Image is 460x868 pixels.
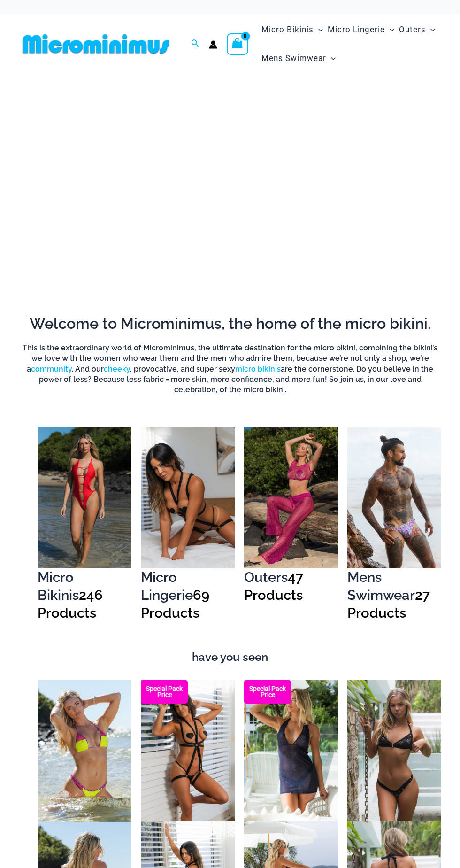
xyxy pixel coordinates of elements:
[141,680,235,821] img: Truth or Dare Black 1905 Bodysuit 611 Micro 07
[19,314,441,333] h2: Welcome to Microminimus, the home of the micro bikini.
[19,343,441,395] h6: This is the extraordinary world of Microminimus, the ultimate destination for the micro bikini, c...
[261,18,314,42] span: Micro Bikinis
[347,427,441,631] a: Visit product category Mens Swimwear
[235,364,281,373] a: micro bikinis
[38,568,131,622] h2: Micro Bikinis
[347,427,441,568] img: Mens Swimwear
[19,33,173,54] img: MM SHOP LOGO FLAT
[244,686,291,698] b: Special Pack Price
[141,587,209,621] mark: 69 Products
[104,364,130,373] a: cheeky
[244,427,338,568] img: Outers
[399,18,426,42] span: Outers
[141,568,235,622] h2: Micro Lingerie
[244,569,303,603] mark: 47 Products
[31,364,72,373] a: community
[19,651,441,664] h4: have you seen
[347,680,441,821] img: Highway Robbery Black Gold 359 Clip Top 439 Clip Bottom 01v2
[259,15,325,44] a: Micro BikinisMenu ToggleMenu Toggle
[258,14,441,74] nav: Site Navigation
[141,427,235,631] a: Visit product category Micro Lingerie
[141,427,235,568] img: Micro Lingerie
[244,680,338,821] img: Echo Ink 5671 Dress 682 Thong 07
[38,427,131,568] img: Micro Bikinis
[191,38,199,50] a: Search icon link
[328,18,385,42] span: Micro Lingerie
[347,587,430,621] mark: 27 Products
[426,18,435,42] span: Menu Toggle
[141,686,188,698] b: Special Pack Price
[261,46,326,70] span: Mens Swimwear
[385,18,394,42] span: Menu Toggle
[38,427,131,631] a: Visit product category Micro Bikinis
[38,680,131,822] img: Coastal Bliss Leopard Sunset 3171 Tri Top 4371 Thong Bikini 06
[244,568,338,604] h2: Outers
[397,15,437,44] a: OutersMenu ToggleMenu Toggle
[209,40,217,49] a: Account icon link
[326,46,336,70] span: Menu Toggle
[227,33,248,55] a: View Shopping Cart, empty
[244,427,338,613] a: Visit product category Outers
[314,18,323,42] span: Menu Toggle
[347,568,441,622] h2: Mens Swimwear
[259,44,338,73] a: Mens SwimwearMenu ToggleMenu Toggle
[325,15,397,44] a: Micro LingerieMenu ToggleMenu Toggle
[38,587,103,621] mark: 246 Products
